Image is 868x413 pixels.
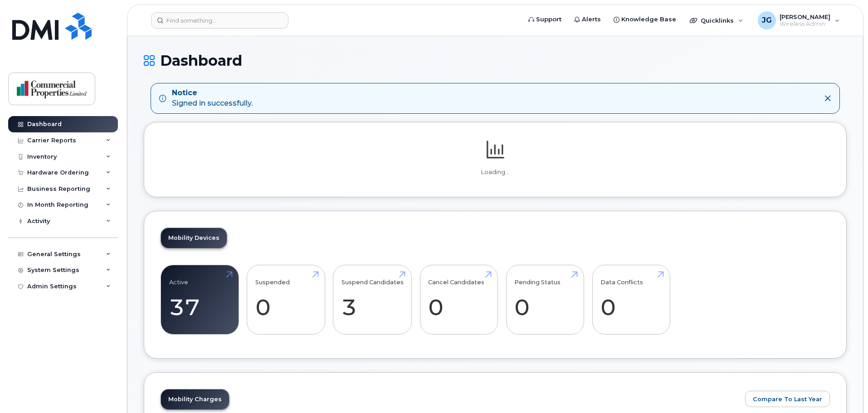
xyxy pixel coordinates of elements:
[172,88,253,109] div: Signed in successfully.
[161,228,227,248] a: Mobility Devices
[753,395,822,403] span: Compare To Last Year
[428,270,489,330] a: Cancel Candidates 0
[745,391,830,407] button: Compare To Last Year
[144,53,847,68] h1: Dashboard
[161,168,830,176] p: Loading...
[161,389,229,409] a: Mobility Charges
[341,270,404,330] a: Suspend Candidates 3
[169,270,230,330] a: Active 37
[514,270,575,330] a: Pending Status 0
[600,270,662,330] a: Data Conflicts 0
[255,270,317,330] a: Suspended 0
[172,88,253,98] strong: Notice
